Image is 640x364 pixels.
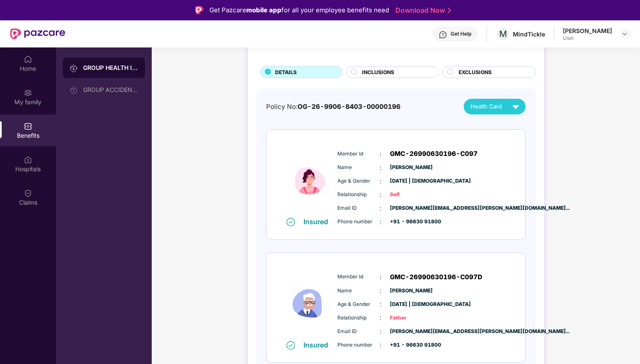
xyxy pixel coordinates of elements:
[284,142,335,217] img: icon
[266,102,401,112] div: Policy No:
[24,189,32,197] img: svg+xml;base64,PHN2ZyBpZD0iQ2xhaW0iIHhtbG5zPSJodHRwOi8vd3d3LnczLm9yZy8yMDAwL3N2ZyIgd2lkdGg9IjIwIi...
[337,218,380,226] span: Phone number
[390,149,478,159] span: GMC-26990630196-C097
[380,217,381,227] span: :
[24,122,32,131] img: svg+xml;base64,PHN2ZyBpZD0iQmVuZWZpdHMiIHhtbG5zPSJodHRwOi8vd3d3LnczLm9yZy8yMDAwL3N2ZyIgd2lkdGg9Ij...
[10,28,65,39] img: New Pazcare Logo
[298,103,401,111] span: OG-26-9906-8403-00000196
[70,86,78,94] img: svg+xml;base64,PHN2ZyB3aWR0aD0iMjAiIGhlaWdodD0iMjAiIHZpZXdCb3g9IjAgMCAyMCAyMCIgZmlsbD0ibm9uZSIgeG...
[70,64,78,72] img: svg+xml;base64,PHN2ZyB3aWR0aD0iMjAiIGhlaWdodD0iMjAiIHZpZXdCb3g9IjAgMCAyMCAyMCIgZmlsbD0ibm9uZSIgeG...
[390,177,432,185] span: [DATE] | [DEMOGRAPHIC_DATA]
[380,163,381,172] span: :
[390,204,432,212] span: [PERSON_NAME][EMAIL_ADDRESS][PERSON_NAME][DOMAIN_NAME]...
[83,64,138,72] div: GROUP HEALTH INSURANCE
[563,35,612,42] div: User
[303,341,333,349] div: Insured
[451,31,471,37] div: Get Help
[337,287,380,295] span: Name
[390,287,432,295] span: [PERSON_NAME]
[380,340,381,350] span: :
[563,27,612,35] div: [PERSON_NAME]
[508,99,523,114] img: svg+xml;base64,PHN2ZyB4bWxucz0iaHR0cDovL3d3dy53My5vcmcvMjAwMC9zdmciIHZpZXdCb3g9IjAgMCAyNCAyNCIgd2...
[24,55,32,64] img: svg+xml;base64,PHN2ZyBpZD0iSG9tZSIgeG1sbnM9Imh0dHA6Ly93d3cudzMub3JnLzIwMDAvc3ZnIiB3aWR0aD0iMjAiIG...
[337,150,380,158] span: Member Id
[380,313,381,322] span: :
[337,273,380,281] span: Member Id
[287,218,295,226] img: svg+xml;base64,PHN2ZyB4bWxucz0iaHR0cDovL3d3dy53My5vcmcvMjAwMC9zdmciIHdpZHRoPSIxNiIgaGVpZ2h0PSIxNi...
[337,341,380,349] span: Phone number
[380,149,381,158] span: :
[390,164,432,172] span: [PERSON_NAME]
[83,86,138,93] div: GROUP ACCIDENTAL INSURANCE
[470,102,502,111] span: Health Card
[380,190,381,200] span: :
[621,31,628,37] img: svg+xml;base64,PHN2ZyBpZD0iRHJvcGRvd24tMzJ4MzIiIHhtbG5zPSJodHRwOi8vd3d3LnczLm9yZy8yMDAwL3N2ZyIgd2...
[459,68,492,76] span: EXCLUSIONS
[380,204,381,213] span: :
[439,31,447,39] img: svg+xml;base64,PHN2ZyBpZD0iSGVscC0zMngzMiIgeG1sbnM9Imh0dHA6Ly93d3cudzMub3JnLzIwMDAvc3ZnIiB3aWR0aD...
[209,5,389,15] div: Get Pazcare for all your employee benefits need
[195,6,203,14] img: Logo
[499,29,507,39] span: M
[390,218,432,226] span: +91 - 96630 91800
[275,68,297,76] span: DETAILS
[380,286,381,295] span: :
[284,266,335,340] img: icon
[303,217,333,226] div: Insured
[362,68,394,76] span: INCLUSIONS
[337,164,380,172] span: Name
[395,6,448,15] a: Download Now
[246,6,281,14] strong: mobile app
[390,328,432,336] span: [PERSON_NAME][EMAIL_ADDRESS][PERSON_NAME][DOMAIN_NAME]...
[337,314,380,322] span: Relationship
[337,328,380,336] span: Email ID
[390,314,432,322] span: Father
[390,300,432,308] span: [DATE] | [DEMOGRAPHIC_DATA]
[337,204,380,212] span: Email ID
[380,272,381,282] span: :
[337,191,380,199] span: Relationship
[337,300,380,308] span: Age & Gender
[390,341,432,349] span: +91 - 96630 91800
[464,99,526,114] button: Health Card
[448,6,451,15] img: Stroke
[337,177,380,185] span: Age & Gender
[380,300,381,309] span: :
[24,89,32,97] img: svg+xml;base64,PHN2ZyB3aWR0aD0iMjAiIGhlaWdodD0iMjAiIHZpZXdCb3g9IjAgMCAyMCAyMCIgZmlsbD0ibm9uZSIgeG...
[24,156,32,164] img: svg+xml;base64,PHN2ZyBpZD0iSG9zcGl0YWxzIiB4bWxucz0iaHR0cDovL3d3dy53My5vcmcvMjAwMC9zdmciIHdpZHRoPS...
[380,177,381,186] span: :
[380,327,381,336] span: :
[390,191,432,199] span: Self
[287,341,295,350] img: svg+xml;base64,PHN2ZyB4bWxucz0iaHR0cDovL3d3dy53My5vcmcvMjAwMC9zdmciIHdpZHRoPSIxNiIgaGVpZ2h0PSIxNi...
[513,30,545,38] div: MindTickle
[390,272,482,282] span: GMC-26990630196-C097D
